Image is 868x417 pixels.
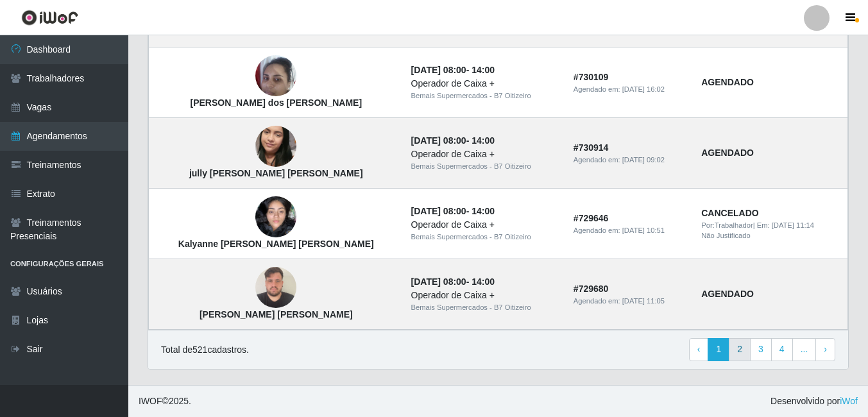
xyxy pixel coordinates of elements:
strong: - [411,65,495,75]
div: Agendado em: [574,225,686,236]
a: Next [815,338,835,361]
strong: - [411,206,495,216]
strong: # 729646 [574,213,609,223]
time: [DATE] 11:14 [772,221,814,229]
a: 3 [750,338,772,361]
strong: # 730914 [574,142,609,153]
strong: Kalyanne [PERSON_NAME] [PERSON_NAME] [178,239,374,249]
a: 4 [771,338,793,361]
strong: jully [PERSON_NAME] [PERSON_NAME] [189,168,363,178]
strong: # 729680 [574,284,609,294]
a: 1 [708,338,729,361]
span: › [824,344,827,354]
time: [DATE] 09:02 [622,156,665,164]
a: ... [792,338,817,361]
time: [DATE] 08:00 [411,65,466,75]
div: Agendado em: [574,155,686,166]
div: Não Justificado [701,230,840,241]
span: Por: Trabalhador [701,221,753,229]
img: Matheus Igor Gonçalves da Silva [255,260,296,315]
img: CoreUI Logo [21,10,78,26]
span: © 2025 . [139,395,191,408]
img: jully Daffny Batista Feliciano da Silva [255,110,296,183]
strong: CANCELADO [701,208,758,218]
div: Agendado em: [574,296,686,307]
time: [DATE] 11:05 [622,297,665,305]
div: Bemais Supermercados - B7 Oitizeiro [411,161,558,172]
time: [DATE] 08:00 [411,206,466,216]
time: [DATE] 10:51 [622,226,665,234]
span: ‹ [697,344,701,354]
strong: AGENDADO [701,148,754,158]
time: 14:00 [472,65,495,75]
div: Bemais Supermercados - B7 Oitizeiro [411,232,558,243]
strong: AGENDADO [701,289,754,299]
nav: pagination [689,338,835,361]
div: | Em: [701,220,840,231]
div: Operador de Caixa + [411,77,558,90]
strong: [PERSON_NAME] [PERSON_NAME] [200,309,353,319]
a: iWof [840,396,858,406]
time: [DATE] 08:00 [411,135,466,146]
time: 14:00 [472,135,495,146]
time: 14:00 [472,277,495,287]
div: Bemais Supermercados - B7 Oitizeiro [411,302,558,313]
time: [DATE] 16:02 [622,85,665,93]
div: Operador de Caixa + [411,218,558,232]
strong: - [411,277,495,287]
p: Total de 521 cadastros. [161,343,249,357]
div: Operador de Caixa + [411,289,558,302]
strong: AGENDADO [701,77,754,87]
img: Jacinta Mendes dos Santos [255,49,296,103]
time: [DATE] 08:00 [411,277,466,287]
strong: - [411,135,495,146]
div: Bemais Supermercados - B7 Oitizeiro [411,90,558,101]
strong: [PERSON_NAME] dos [PERSON_NAME] [190,98,362,108]
span: Desenvolvido por [770,395,858,408]
div: Operador de Caixa + [411,148,558,161]
img: Kalyanne Kelly da Silva Ferreira [255,190,296,244]
strong: # 730109 [574,72,609,82]
time: 14:00 [472,206,495,216]
div: Agendado em: [574,84,686,95]
a: 2 [729,338,751,361]
span: IWOF [139,396,162,406]
a: Previous [689,338,709,361]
